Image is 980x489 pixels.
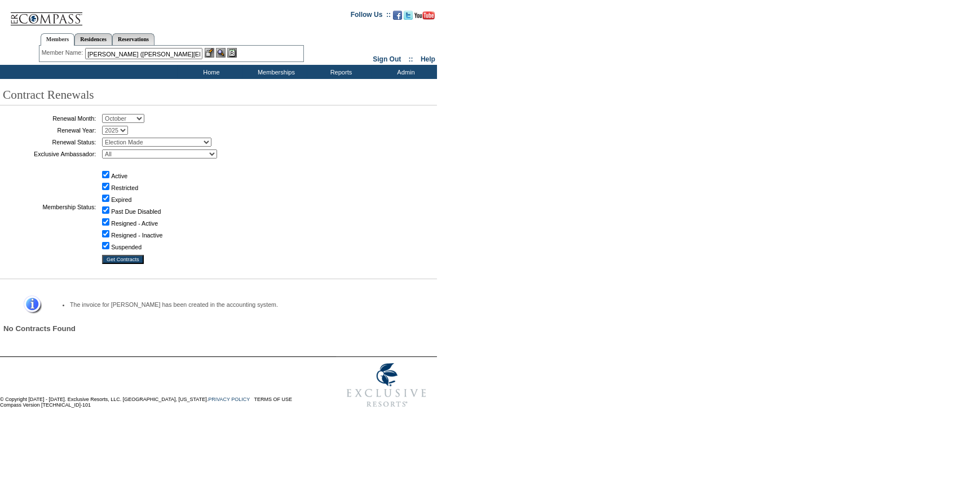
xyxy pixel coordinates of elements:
[373,55,401,63] a: Sign Out
[393,11,402,20] img: Become our fan on Facebook
[414,14,435,21] a: Subscribe to our YouTube Channel
[242,65,307,79] td: Memberships
[3,138,96,147] td: Renewal Status:
[336,357,437,413] img: Exclusive Resorts
[111,173,127,179] label: Active
[42,48,85,58] div: Member Name:
[3,161,96,252] td: Membership Status:
[404,11,413,20] img: Follow us on Twitter
[10,3,83,26] img: Compass Home
[3,126,96,135] td: Renewal Year:
[178,65,242,79] td: Home
[3,324,76,333] span: No Contracts Found
[404,14,413,21] a: Follow us on Twitter
[74,33,112,45] a: Residences
[421,55,435,63] a: Help
[111,220,158,227] label: Resigned - Active
[102,255,144,264] input: Get Contracts
[205,48,214,58] img: b_edit.gif
[111,196,131,203] label: Expired
[227,48,237,58] img: Reservations
[3,114,96,123] td: Renewal Month:
[111,184,138,191] label: Restricted
[409,55,413,63] span: ::
[70,301,417,308] li: The invoice for [PERSON_NAME] has been created in the accounting system.
[254,397,293,402] a: TERMS OF USE
[208,397,250,402] a: PRIVACY POLICY
[16,296,42,314] img: Information Message
[111,208,161,215] label: Past Due Disabled
[372,65,437,79] td: Admin
[307,65,372,79] td: Reports
[414,11,435,20] img: Subscribe to our YouTube Channel
[216,48,226,58] img: View
[112,33,154,45] a: Reservations
[3,149,96,158] td: Exclusive Ambassador:
[41,33,75,46] a: Members
[111,244,142,250] label: Suspended
[393,14,402,21] a: Become our fan on Facebook
[351,10,391,23] td: Follow Us ::
[111,232,162,239] label: Resigned - Inactive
